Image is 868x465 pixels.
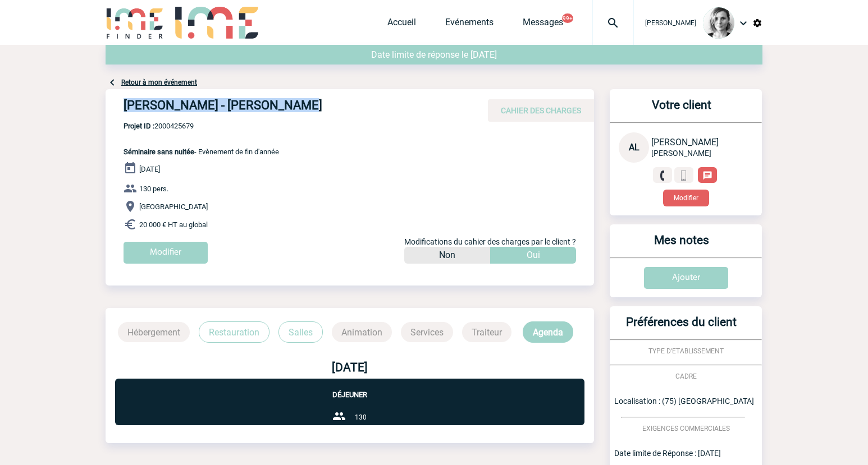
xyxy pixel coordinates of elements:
p: Hébergement [118,322,190,342]
span: Localisation : (75) [GEOGRAPHIC_DATA] [614,397,754,406]
p: Oui [527,247,540,264]
span: CADRE [675,372,697,380]
span: TYPE D'ETABLISSEMENT [648,347,724,355]
img: portable.png [679,171,689,181]
p: Traiteur [462,322,511,342]
span: [GEOGRAPHIC_DATA] [139,202,208,211]
span: 130 pers. [139,185,168,193]
h4: [PERSON_NAME] - [PERSON_NAME] [124,98,460,117]
span: 20 000 € HT au global [139,220,208,229]
h3: Votre client [614,98,748,122]
b: [DATE] [332,361,368,374]
a: Retour à mon événement [121,79,197,86]
input: Modifier [124,242,208,264]
p: Salles [278,321,323,343]
img: chat-24-px-w.png [702,171,712,181]
img: 103019-1.png [703,7,734,39]
img: fixe.png [657,171,668,181]
a: Messages [523,17,563,33]
img: group-24-px-b.png [332,409,346,423]
span: [PERSON_NAME] [645,19,696,27]
span: 130 [355,413,367,421]
span: CAHIER DES CHARGES [501,106,581,115]
h3: Mes notes [614,233,748,257]
span: [PERSON_NAME] [651,149,711,158]
span: 2000425679 [124,122,279,130]
span: Date limite de réponse le [DATE] [371,49,497,60]
button: 99+ [562,13,573,23]
span: EXIGENCES COMMERCIALES [642,425,730,432]
p: Animation [332,322,392,342]
b: Projet ID : [124,122,154,130]
button: Modifier [663,190,709,206]
p: Agenda [523,321,573,343]
a: Accueil [387,17,416,33]
span: - Evènement de fin d'année [124,148,279,156]
span: AL [629,142,639,153]
a: Evénements [445,17,494,33]
span: Séminaire sans nuitée [124,148,194,156]
span: Date limite de Réponse : [DATE] [614,449,721,458]
p: Non [439,247,455,264]
span: [PERSON_NAME] [651,137,719,148]
p: Restauration [199,321,269,343]
p: Déjeuner [115,379,584,399]
input: Ajouter [644,267,728,289]
span: Modifications du cahier des charges par le client ? [404,237,576,246]
img: IME-Finder [106,7,164,39]
p: Services [401,322,453,342]
h3: Préférences du client [614,315,748,339]
span: [DATE] [139,165,160,173]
